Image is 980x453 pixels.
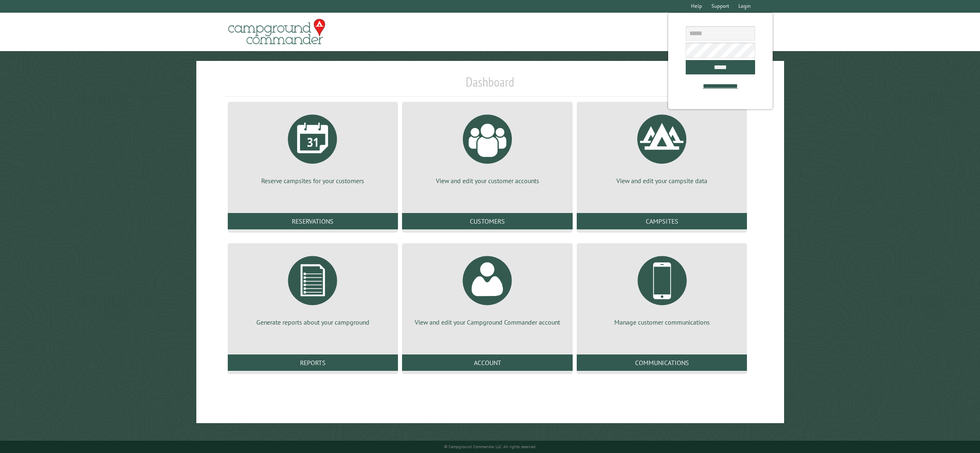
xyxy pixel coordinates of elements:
[238,108,389,185] a: Reserve campsites for your customers
[412,250,563,327] a: View and edit your Campground Commander account
[402,354,573,371] a: Account
[226,74,755,96] h1: Dashboard
[402,213,573,229] a: Customers
[238,176,389,185] p: Reserve campsites for your customers
[238,318,389,327] p: Generate reports about your campground
[412,108,563,185] a: View and edit your customer accounts
[412,176,563,185] p: View and edit your customer accounts
[577,213,747,229] a: Campsites
[577,354,747,371] a: Communications
[226,16,328,48] img: Campground Commander
[238,250,389,327] a: Generate reports about your campground
[587,176,738,185] p: View and edit your campsite data
[587,318,738,327] p: Manage customer communications
[228,213,398,229] a: Reservations
[412,318,563,327] p: View and edit your Campground Commander account
[228,354,398,371] a: Reports
[587,108,738,185] a: View and edit your campsite data
[587,250,738,327] a: Manage customer communications
[444,444,536,449] small: © Campground Commander LLC. All rights reserved.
